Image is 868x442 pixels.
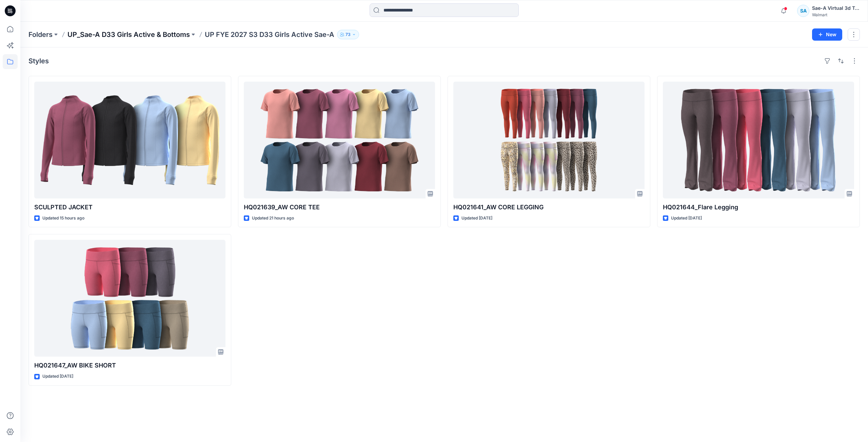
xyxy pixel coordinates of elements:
div: Sae-A Virtual 3d Team [812,4,860,12]
a: SCULPTED JACKET [34,82,225,198]
p: 73 [346,31,351,38]
p: Updated 15 hours ago [42,215,84,222]
p: UP FYE 2027 S3 D33 Girls Active Sae-A [205,30,334,39]
p: HQ021647_AW BIKE SHORT [34,361,225,370]
a: UP_Sae-A D33 Girls Active & Bottoms [67,30,190,39]
a: HQ021639_AW CORE TEE [244,82,435,198]
a: HQ021641_AW CORE LEGGING [453,82,645,198]
p: Updated 21 hours ago [252,215,294,222]
p: SCULPTED JACKET [34,203,225,212]
p: HQ021641_AW CORE LEGGING [453,203,645,212]
a: HQ021644_Flare Legging [663,82,854,198]
p: HQ021639_AW CORE TEE [244,203,435,212]
p: Updated [DATE] [671,215,702,222]
p: Updated [DATE] [42,373,73,380]
p: Updated [DATE] [461,215,492,222]
a: Folders [28,30,53,39]
div: Walmart [812,12,860,17]
div: SA [797,5,809,17]
a: HQ021647_AW BIKE SHORT [34,240,225,357]
button: New [812,28,842,41]
button: 73 [337,30,359,39]
p: HQ021644_Flare Legging [663,203,854,212]
h4: Styles [28,57,49,65]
